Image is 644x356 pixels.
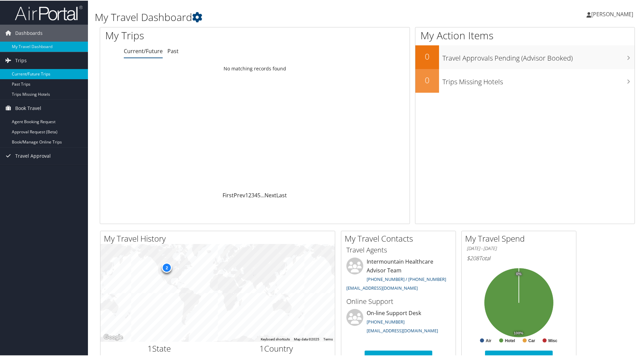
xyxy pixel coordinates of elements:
text: Car [528,338,535,342]
span: Book Travel [15,99,41,116]
a: [EMAIL_ADDRESS][DOMAIN_NAME] [346,284,418,290]
a: 5 [257,191,260,198]
a: Next [264,191,276,198]
li: On-line Support Desk [343,308,454,336]
span: Trips [15,51,27,68]
td: No matching records found [100,62,410,74]
div: 2 [162,262,172,272]
tspan: 100% [514,331,523,335]
a: [PHONE_NUMBER] [367,318,405,324]
span: Travel Approval [15,147,51,164]
li: Intermountain Healthcare Advisor Team [343,257,454,293]
h3: Trips Missing Hotels [442,73,635,86]
span: [PERSON_NAME] [591,10,633,17]
h2: Country [223,342,330,354]
h3: Travel Approvals Pending (Advisor Booked) [442,49,635,62]
img: Google [102,332,124,341]
a: 2 [248,191,251,198]
h1: My Travel Dashboard [95,9,458,24]
a: Open this area in Google Maps (opens a new window) [102,332,124,341]
h3: Online Support [346,296,451,306]
a: Terms (opens in new tab) [323,337,333,340]
button: Keyboard shortcuts [261,336,290,341]
tspan: 0% [516,271,522,275]
span: Dashboards [15,24,43,41]
h2: 0 [415,50,439,62]
a: 1 [245,191,248,198]
span: … [260,191,264,198]
text: Misc [548,338,557,342]
a: Past [167,47,179,54]
h2: My Travel History [104,232,335,244]
a: 0Trips Missing Hotels [415,68,635,92]
h6: Total [467,254,571,261]
h2: 0 [415,74,439,85]
span: $208 [467,254,479,261]
a: Prev [234,191,245,198]
a: 3 [251,191,254,198]
h3: Travel Agents [346,245,451,254]
a: 0Travel Approvals Pending (Advisor Booked) [415,45,635,68]
img: airportal-logo.png [15,4,83,20]
a: First [223,191,234,198]
h2: State [106,342,213,354]
a: 4 [254,191,257,198]
a: [PERSON_NAME] [586,3,640,24]
a: Last [276,191,287,198]
a: [PHONE_NUMBER] / [PHONE_NUMBER] [367,275,446,282]
h2: My Travel Spend [465,232,576,244]
h1: My Action Items [415,28,635,42]
span: Map data ©2025 [294,337,319,340]
a: [EMAIL_ADDRESS][DOMAIN_NAME] [367,327,438,333]
text: Air [486,338,491,342]
a: Current/Future [124,47,163,54]
h2: My Travel Contacts [345,232,456,244]
span: 1 [259,342,264,353]
h1: My Trips [105,28,276,42]
text: Hotel [505,338,515,342]
span: 1 [147,342,152,353]
h6: [DATE] - [DATE] [467,245,571,251]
